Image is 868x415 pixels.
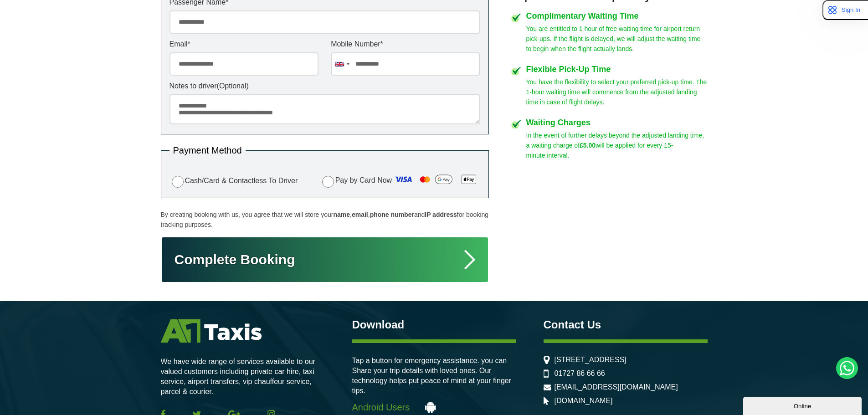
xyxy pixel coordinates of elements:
label: Notes to driver [169,82,480,90]
p: We have wide range of services available to our valued customers including private car hire, taxi... [161,357,325,397]
p: In the event of further delays beyond the adjusted landing time, a waiting charge of will be appl... [526,130,708,160]
p: By creating booking with us, you agree that we will store your , , and for booking tracking purpo... [161,210,489,230]
input: Cash/Card & Contactless To Driver [172,176,184,188]
h3: Contact Us [544,319,708,330]
h4: Waiting Charges [526,118,708,127]
label: Email [169,41,318,48]
strong: name [333,211,350,218]
h4: Flexible Pick-Up Time [526,65,708,73]
strong: £5.00 [580,142,596,149]
a: [EMAIL_ADDRESS][DOMAIN_NAME] [555,383,678,391]
a: Android Users [352,402,516,413]
span: (Optional) [217,82,249,90]
p: Tap a button for emergency assistance. you can Share your trip details with loved ones. Our techn... [352,356,516,396]
legend: Payment Method [169,146,246,155]
p: You have the flexibility to select your preferred pick-up time. The 1-hour waiting time will comm... [526,77,708,107]
img: A1 Taxis St Albans [161,319,262,343]
p: You are entitled to 1 hour of free waiting time for airport return pick-ups. If the flight is del... [526,24,708,54]
strong: IP address [425,211,457,218]
iframe: chat widget [743,395,863,415]
label: Mobile Number [331,41,480,48]
button: Complete Booking [161,236,489,283]
h4: Complimentary Waiting Time [526,12,708,20]
label: Cash/Card & Contactless To Driver [169,174,298,188]
input: Pay by Card Now [322,176,334,188]
a: 01727 86 66 66 [555,369,605,378]
strong: phone number [370,211,414,218]
h3: Download [352,319,516,330]
strong: email [352,211,368,218]
li: [STREET_ADDRESS] [544,356,708,364]
div: United Kingdom: +44 [331,53,352,75]
a: [DOMAIN_NAME] [555,397,613,405]
label: Pay by Card Now [320,172,480,190]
